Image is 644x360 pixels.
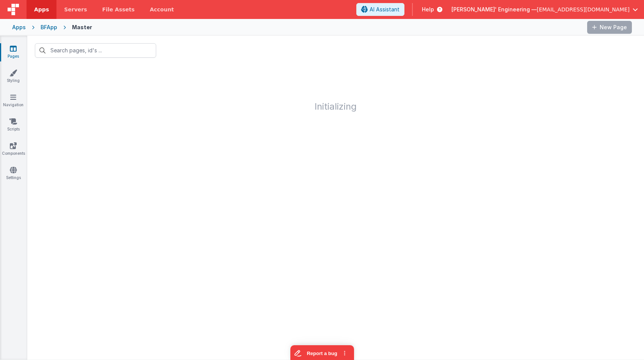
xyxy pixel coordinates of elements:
input: Search pages, id's ... [35,43,156,58]
button: New Page [587,21,632,34]
span: Apps [34,6,49,13]
span: AI Assistant [370,6,400,13]
span: Servers [64,6,87,13]
span: File Assets [102,6,135,13]
h1: Initializing [27,65,644,112]
div: Master [72,24,92,31]
span: [EMAIL_ADDRESS][DOMAIN_NAME] [537,6,630,13]
button: AI Assistant [356,3,404,16]
span: Help [422,6,434,13]
div: BFApp [41,24,57,31]
button: [PERSON_NAME]' Engineering — [EMAIL_ADDRESS][DOMAIN_NAME] [451,6,638,13]
div: Apps [12,24,26,31]
span: [PERSON_NAME]' Engineering — [451,6,537,13]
